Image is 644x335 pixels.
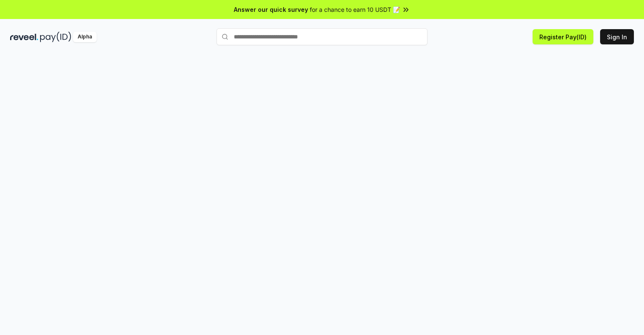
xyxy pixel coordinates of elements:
[73,32,97,42] div: Alpha
[533,29,593,44] button: Register Pay(ID)
[310,5,400,14] span: for a chance to earn 10 USDT 📝
[10,32,38,42] img: reveel_dark
[40,32,71,42] img: pay_id
[600,29,634,44] button: Sign In
[234,5,308,14] span: Answer our quick survey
